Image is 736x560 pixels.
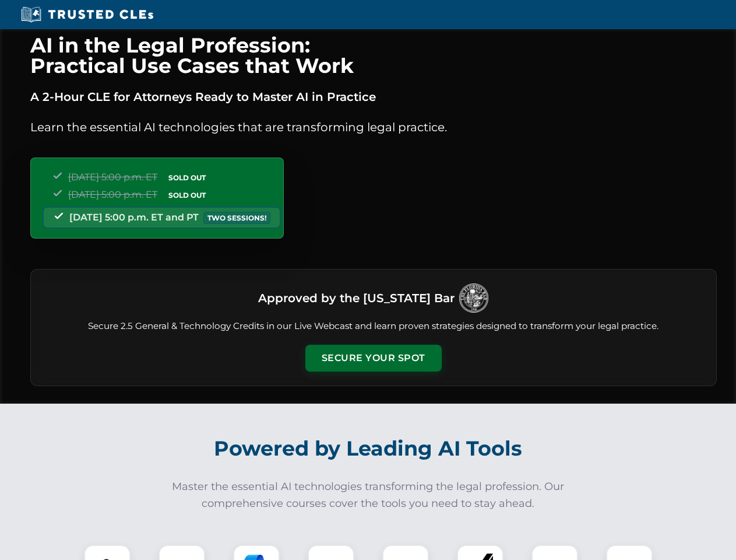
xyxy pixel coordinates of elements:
span: [DATE] 5:00 p.m. ET [68,189,157,200]
button: Secure Your Spot [305,345,442,372]
p: Secure 2.5 General & Technology Credits in our Live Webcast and learn proven strategies designed ... [45,320,702,333]
h1: AI in the Legal Profession: Practical Use Cases that Work [30,35,717,76]
span: SOLD OUT [164,189,210,201]
span: SOLD OUT [164,171,210,184]
p: A 2-Hour CLE for Attorneys Ready to Master AI in Practice [30,87,717,106]
h2: Powered by Leading AI Tools [45,428,691,469]
img: Trusted CLEs [17,6,157,23]
p: Master the essential AI technologies transforming the legal profession. Our comprehensive courses... [164,478,572,512]
span: [DATE] 5:00 p.m. ET [68,171,157,183]
img: Logo [459,283,488,313]
p: Learn the essential AI technologies that are transforming legal practice. [30,118,717,136]
h3: Approved by the [US_STATE] Bar [258,288,455,309]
